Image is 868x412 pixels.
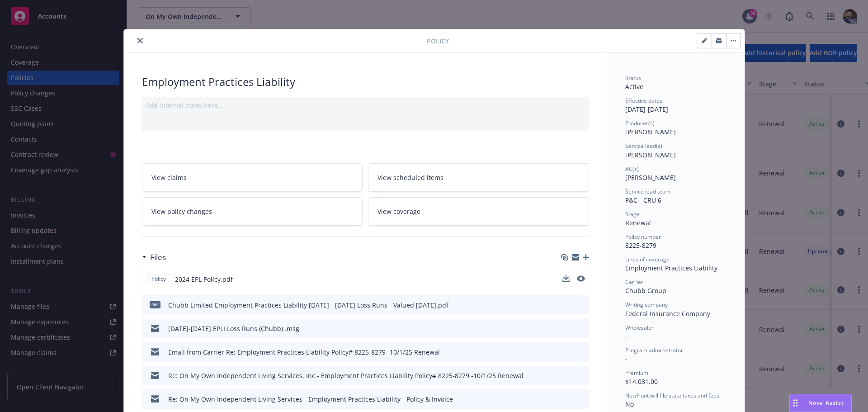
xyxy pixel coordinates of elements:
span: View coverage [377,207,420,216]
span: View claims [151,173,187,182]
div: Add internal notes here... [146,100,585,110]
span: $14,031.00 [625,377,658,386]
span: Nova Assist [808,399,844,407]
div: Re: On My Own Independent Living Services - Employment Practices Liability - Policy & Invoice [168,394,453,404]
a: View claims [142,163,363,192]
span: Wholesaler [625,324,654,331]
button: preview file [577,394,585,404]
span: Policy [150,275,168,283]
span: [PERSON_NAME] [625,173,676,182]
span: Active [625,82,643,91]
div: Re: On My Own Independent Living Services, Inc.- Employment Practices Liability Policy# 8225-8279... [168,371,524,380]
a: View policy changes [142,197,363,226]
span: Producer(s) [625,119,655,127]
button: download file [563,347,570,357]
span: Service lead team [625,188,670,195]
button: download file [563,371,570,380]
div: Email from Carrier Re: Employment Practices Liability Policy# 8225-8279 -10/1/25 Renewal [168,347,440,357]
span: Policy [427,36,449,46]
span: Renewal [625,218,651,227]
span: - [625,355,627,363]
span: Service lead(s) [625,142,662,150]
button: download file [563,300,570,310]
button: preview file [577,371,585,380]
span: View scheduled items [377,173,443,182]
button: download file [562,275,570,284]
span: [PERSON_NAME] [625,128,676,136]
button: download file [562,275,570,282]
button: preview file [577,324,585,333]
a: View coverage [368,197,589,226]
span: P&C - CRU 6 [625,196,661,204]
span: View policy changes [151,207,212,216]
h3: Files [150,251,166,263]
span: Lines of coverage [625,256,670,263]
span: AC(s) [625,165,639,173]
span: Status [625,74,641,82]
span: 2024 EPL Policy.pdf [175,275,233,284]
div: Files [142,251,166,263]
button: preview file [577,347,585,357]
button: preview file [577,275,585,282]
span: Policy number [625,233,661,241]
span: Writing company [625,301,668,308]
div: [DATE] - [DATE] [625,97,726,114]
div: Chubb Limited Employment Practices Liability [DATE] - [DATE] Loss Runs - Valued [DATE].pdf [168,300,448,310]
span: Chubb Group [625,286,666,295]
div: [DATE]-[DATE] EPLI Loss Runs (Chubb) .msg [168,324,299,333]
button: download file [563,394,570,404]
span: Effective dates [625,97,662,104]
button: preview file [577,300,585,310]
span: Program administrator [625,346,683,354]
span: No [625,400,634,408]
span: 8225-8279 [625,241,656,250]
span: - [625,332,627,341]
span: [PERSON_NAME] [625,151,676,159]
span: Stage [625,210,640,218]
span: Newfront will file state taxes and fees [625,392,719,399]
span: Federal Insurance Company [625,309,710,318]
a: View scheduled items [368,163,589,192]
button: close [135,35,146,46]
div: Employment Practices Liability [142,74,589,90]
div: Drag to move [790,394,801,412]
button: preview file [577,275,585,284]
span: Premium [625,369,648,377]
span: Employment Practices Liability [625,264,717,272]
span: pdf [150,301,160,308]
button: download file [563,324,570,333]
button: Nova Assist [789,394,852,412]
span: Carrier [625,278,643,286]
